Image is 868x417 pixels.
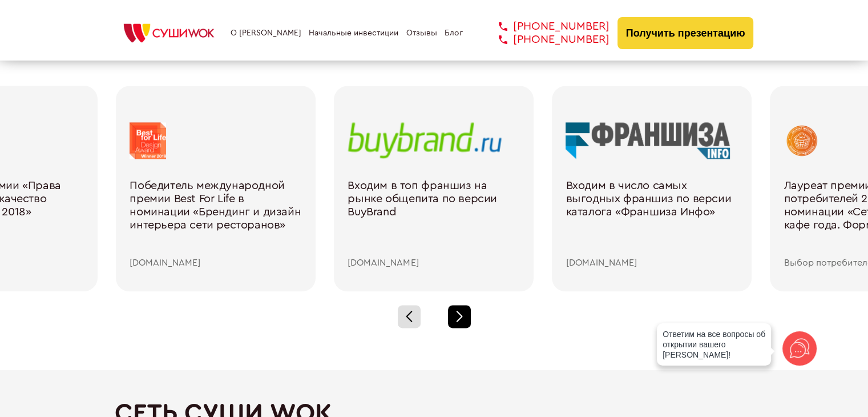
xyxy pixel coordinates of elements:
div: [DOMAIN_NAME] [348,258,520,268]
a: О [PERSON_NAME] [231,29,301,38]
a: Входим в число самых выгодных франшиз по версии каталога «Франшиза Инфо» [DOMAIN_NAME] [566,122,738,268]
a: Начальные инвестиции [309,29,398,38]
div: Входим в топ франшиз на рынке общепита по версии BuyBrand [348,179,520,258]
div: Победитель международной премии Best For Life в номинации «Брендинг и дизайн интерьера сети ресто... [130,179,302,258]
a: Отзывы [406,29,437,38]
button: Получить презентацию [617,17,754,49]
a: [PHONE_NUMBER] [482,20,609,33]
div: [DOMAIN_NAME] [566,258,738,268]
img: СУШИWOK [115,21,223,46]
a: [PHONE_NUMBER] [482,33,609,46]
div: Ответим на все вопросы об открытии вашего [PERSON_NAME]! [657,323,771,366]
div: Входим в число самых выгодных франшиз по версии каталога «Франшиза Инфо» [566,179,738,258]
a: Блог [445,29,463,38]
div: [DOMAIN_NAME] [130,258,302,268]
